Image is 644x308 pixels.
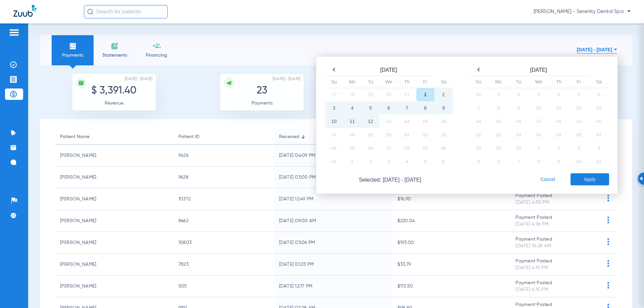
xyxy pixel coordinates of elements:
[323,177,457,183] span: Selected: [DATE] - [DATE]
[516,222,548,227] span: [DATE] 4:36 PM
[178,133,200,140] div: Patient ID
[84,5,168,18] input: Search for patients
[516,281,552,285] span: Payment Posted
[13,5,37,17] img: Zuub Logo
[173,188,274,210] td: 10372
[274,275,392,297] td: [DATE] 12:17 PM
[516,237,552,242] span: Payment Posted
[55,210,173,232] td: [PERSON_NAME]
[257,86,267,96] span: 23
[604,238,612,245] img: group-dot-blue.svg
[571,173,609,185] button: Apply
[173,254,274,275] td: 7823
[516,259,552,263] span: Payment Posted
[87,9,93,15] img: Search Icon
[55,188,173,210] td: [PERSON_NAME]
[274,210,392,232] td: [DATE] 09:00 AM
[538,173,557,185] button: Cancel
[392,275,511,297] td: $113.50
[273,76,300,82] span: [DATE] - [DATE]
[392,210,511,232] td: $220.04
[577,43,617,56] button: [DATE] - [DATE]
[55,254,173,275] td: [PERSON_NAME]
[274,188,392,210] td: [DATE] 12:49 PM
[69,42,77,50] img: payments icon
[173,167,274,188] td: 9628
[274,145,392,167] td: [DATE] 04:09 PM
[516,244,551,248] span: [DATE] 10:28 AM
[392,254,511,275] td: $33.79
[343,65,434,76] th: [DATE]
[279,133,299,140] div: Received
[252,101,273,106] span: Payments
[55,167,173,188] td: [PERSON_NAME]
[78,80,84,86] img: icon
[173,210,274,232] td: 8662
[534,8,631,15] span: [PERSON_NAME] - Serenity Dental Spa
[640,177,643,181] img: Arrow
[604,260,612,267] img: group-dot-blue.svg
[60,133,90,140] div: Patient Name
[392,188,511,210] td: $16.90
[9,28,19,37] img: hamburger-icon
[516,200,549,205] span: [DATE] 4:58 PM
[55,275,173,297] td: [PERSON_NAME]
[274,167,392,188] td: [DATE] 03:00 PM
[516,193,552,198] span: Payment Posted
[57,52,89,59] span: Payments
[173,275,274,297] td: 505
[279,133,387,140] div: Received
[274,254,392,275] td: [DATE] 01:23 PM
[173,232,274,254] td: 10803
[178,133,269,140] div: Patient ID
[111,42,119,50] img: invoices icon
[516,215,552,220] span: Payment Posted
[105,101,123,106] span: Revenue
[516,265,548,270] span: [DATE] 4:15 PM
[226,80,232,86] img: icon
[488,65,589,76] th: [DATE]
[392,232,511,254] td: $193.00
[516,302,552,307] span: Payment Posted
[141,52,172,59] span: Financing
[55,232,173,254] td: [PERSON_NAME]
[604,217,612,223] img: group-dot-blue.svg
[153,42,161,50] img: financing icon
[173,145,274,167] td: 9426
[91,86,137,96] span: $ 3,391.40
[60,133,168,140] div: Patient Name
[55,145,173,167] td: [PERSON_NAME]
[99,52,130,59] span: Statements
[516,287,548,292] span: [DATE] 4:15 PM
[604,195,612,201] img: group-dot-blue.svg
[604,282,612,289] img: group-dot-blue.svg
[274,232,392,254] td: [DATE] 03:06 PM
[125,76,152,82] span: [DATE] - [DATE]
